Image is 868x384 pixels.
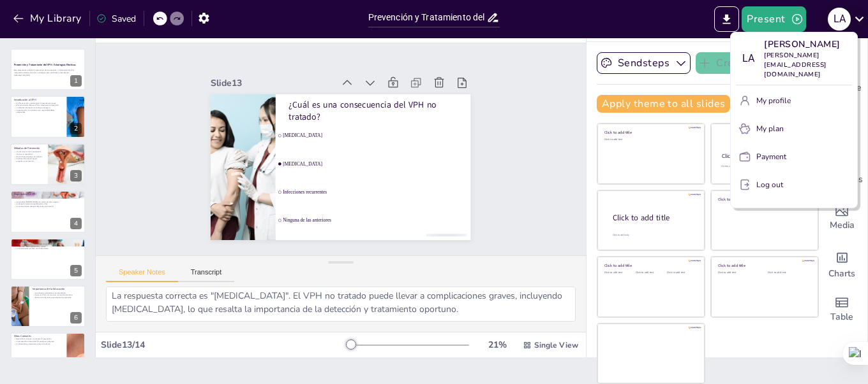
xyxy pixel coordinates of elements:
[736,90,852,111] button: My profile
[764,51,852,80] p: [PERSON_NAME][EMAIL_ADDRESS][DOMAIN_NAME]
[756,123,784,134] p: My plan
[756,179,783,190] p: Log out
[756,151,786,162] p: Payment
[736,118,852,139] button: My plan
[756,95,791,106] p: My profile
[736,146,852,167] button: Payment
[736,174,852,195] button: Log out
[736,47,759,70] div: L A
[764,38,852,51] p: [PERSON_NAME]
